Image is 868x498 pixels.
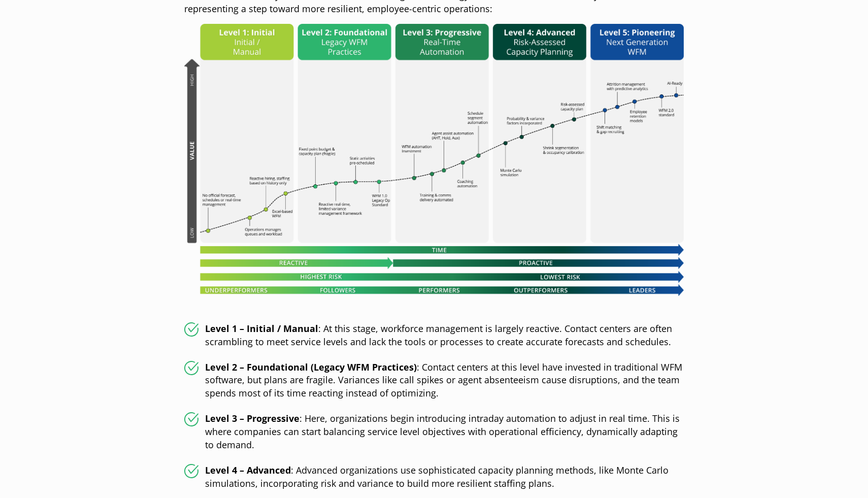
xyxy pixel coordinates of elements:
li: : Advanced organizations use sophisticated capacity planning methods, like Monte Carlo simulation... [184,464,684,490]
li: : At this stage, workforce management is largely reactive. Contact centers are often scrambling t... [184,322,684,349]
strong: Level 2 – Foundational (Legacy WFM Practices) [205,361,417,373]
strong: Level 1 – Initial / Manual [205,322,318,335]
li: : Contact centers at this level have invested in traditional WFM software, but plans are fragile.... [184,361,684,401]
strong: Level 4 – Advanced [205,464,291,476]
strong: Level 3 – Progressive [205,412,299,424]
li: : Here, organizations begin introducing intraday automation to adjust in real time. This is where... [184,412,684,452]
